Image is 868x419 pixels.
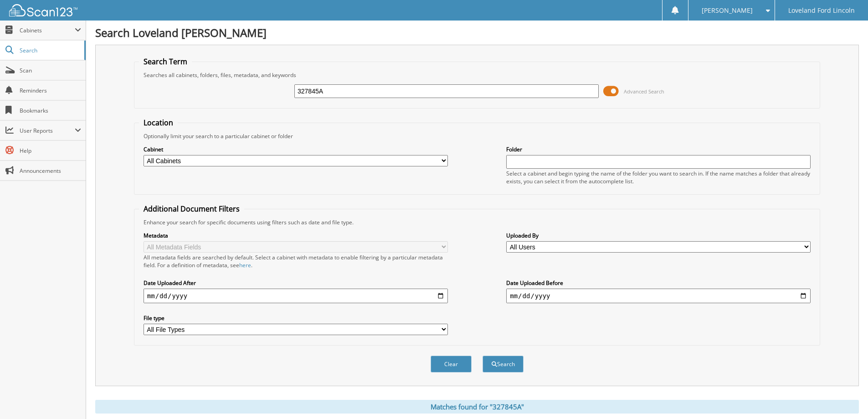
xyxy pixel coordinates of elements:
[139,218,815,226] div: Enhance your search for specific documents using filters such as date and file type.
[95,25,859,40] h1: Search Loveland [PERSON_NAME]
[506,289,811,303] input: end
[702,8,753,13] span: [PERSON_NAME]
[144,145,448,153] label: Cabinet
[139,118,178,128] legend: Location
[20,67,81,74] span: Scan
[139,71,815,79] div: Searches all cabinets, folders, files, metadata, and keywords
[506,232,811,239] label: Uploaded By
[144,232,448,239] label: Metadata
[20,127,75,134] span: User Reports
[431,356,472,372] button: Clear
[20,167,81,175] span: Announcements
[506,279,811,287] label: Date Uploaded Before
[788,8,855,13] span: Loveland Ford Lincoln
[144,289,448,303] input: start
[139,132,815,140] div: Optionally limit your search to a particular cabinet or folder
[95,400,859,414] div: Matches found for "327845A"
[20,107,81,114] span: Bookmarks
[144,314,448,322] label: File type
[239,261,251,269] a: here
[506,170,811,185] div: Select a cabinet and begin typing the name of the folder you want to search in. If the name match...
[144,253,448,269] div: All metadata fields are searched by default. Select a cabinet with metadata to enable filtering b...
[139,57,192,67] legend: Search Term
[144,279,448,287] label: Date Uploaded After
[9,4,77,16] img: scan123-logo-white.svg
[20,147,81,155] span: Help
[506,145,811,153] label: Folder
[483,356,524,372] button: Search
[20,26,75,34] span: Cabinets
[20,87,81,94] span: Reminders
[20,47,80,54] span: Search
[139,204,244,214] legend: Additional Document Filters
[624,88,664,95] span: Advanced Search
